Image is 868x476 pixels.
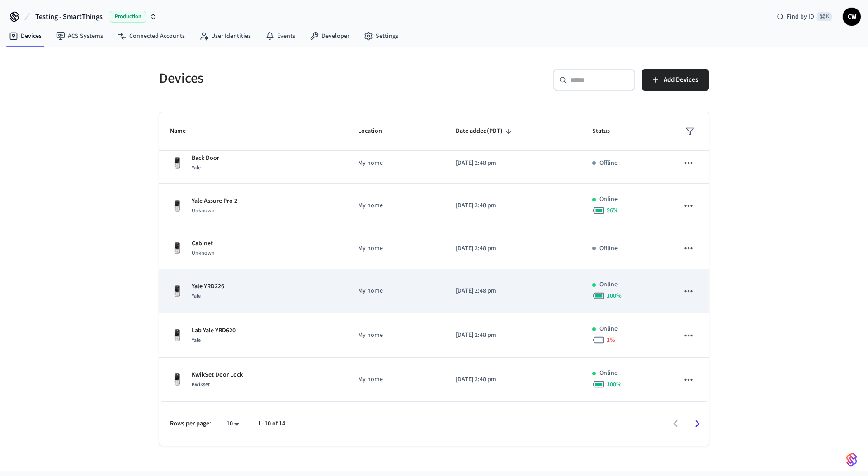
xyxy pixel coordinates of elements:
[358,375,434,384] p: My home
[358,159,434,168] p: My home
[817,12,832,21] span: ⌘ K
[456,159,571,168] p: [DATE] 2:48 pm
[258,419,285,429] p: 1–10 of 14
[844,9,860,25] span: CW
[258,28,302,44] a: Events
[843,8,861,26] button: CW
[607,206,618,215] span: 96 %
[170,328,184,343] img: Yale Assure Touchscreen Wifi Smart Lock, Satin Nickel, Front
[192,282,224,291] p: Yale YRD226
[170,241,184,256] img: Yale Assure Touchscreen Wifi Smart Lock, Satin Nickel, Front
[599,244,618,253] p: Offline
[170,419,211,429] p: Rows per page:
[192,207,215,215] span: Unknown
[110,11,146,23] span: Production
[846,453,857,467] img: SeamLogoGradient.69752ec5.svg
[170,156,184,170] img: Yale Assure Touchscreen Wifi Smart Lock, Satin Nickel, Front
[358,286,434,296] p: My home
[192,336,201,344] span: Yale
[170,124,198,138] span: Name
[170,373,184,387] img: Yale Assure Touchscreen Wifi Smart Lock, Satin Nickel, Front
[357,28,406,44] a: Settings
[599,280,618,289] p: Online
[456,201,571,210] p: [DATE] 2:48 pm
[607,380,622,389] span: 100 %
[456,375,571,384] p: [DATE] 2:48 pm
[599,324,618,334] p: Online
[192,239,215,248] p: Cabinet
[192,370,243,380] p: KwikSet Door Lock
[358,244,434,253] p: My home
[192,326,236,336] p: Lab Yale YRD620
[2,28,49,44] a: Devices
[456,244,571,253] p: [DATE] 2:48 pm
[49,28,110,44] a: ACS Systems
[607,291,622,300] span: 100 %
[192,154,219,163] p: Back Door
[192,196,237,206] p: Yale Assure Pro 2
[599,195,618,204] p: Online
[35,11,103,22] span: Testing - SmartThings
[456,124,514,138] span: Date added(PDT)
[358,201,434,210] p: My home
[192,164,201,172] span: Yale
[607,336,615,345] span: 1 %
[170,284,184,299] img: Yale Assure Touchscreen Wifi Smart Lock, Satin Nickel, Front
[358,331,434,340] p: My home
[769,9,839,25] div: Find by ID⌘ K
[170,199,184,213] img: Yale Assure Touchscreen Wifi Smart Lock, Satin Nickel, Front
[592,124,622,138] span: Status
[192,381,210,388] span: Kwikset
[110,28,192,44] a: Connected Accounts
[687,413,708,434] button: Go to next page
[222,417,244,430] div: 10
[302,28,357,44] a: Developer
[159,69,429,88] h5: Devices
[192,28,258,44] a: User Identities
[358,124,394,138] span: Location
[192,249,215,257] span: Unknown
[456,286,571,296] p: [DATE] 2:48 pm
[787,12,814,21] span: Find by ID
[599,369,618,378] p: Online
[664,74,698,86] span: Add Devices
[599,159,618,168] p: Offline
[192,292,201,300] span: Yale
[456,331,571,340] p: [DATE] 2:48 pm
[642,69,709,91] button: Add Devices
